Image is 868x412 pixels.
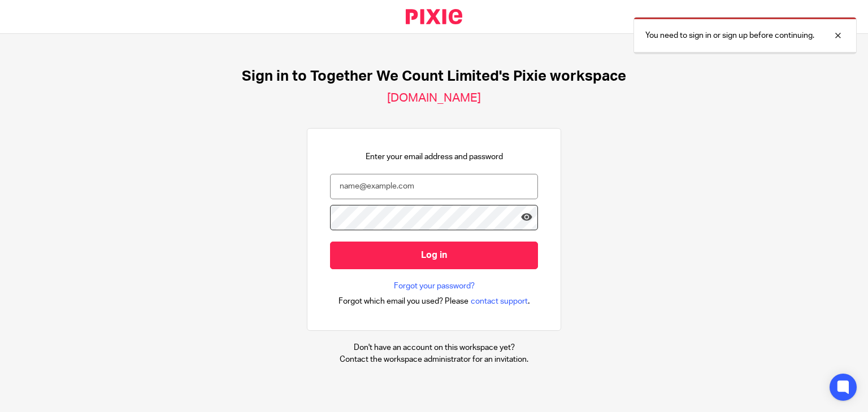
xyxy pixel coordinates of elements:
input: name@example.com [330,174,538,199]
span: Forgot which email you used? Please [338,296,468,307]
p: Contact the workspace administrator for an invitation. [340,354,528,365]
p: Don't have an account on this workspace yet? [340,342,528,353]
h1: Sign in to Together We Count Limited's Pixie workspace [242,68,626,85]
a: Forgot your password? [394,280,475,292]
input: Log in [330,242,538,269]
span: contact support [471,296,528,307]
p: Enter your email address and password [366,151,503,163]
div: . [338,295,530,308]
p: You need to sign in or sign up before continuing. [645,30,814,41]
h2: [DOMAIN_NAME] [387,91,481,106]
